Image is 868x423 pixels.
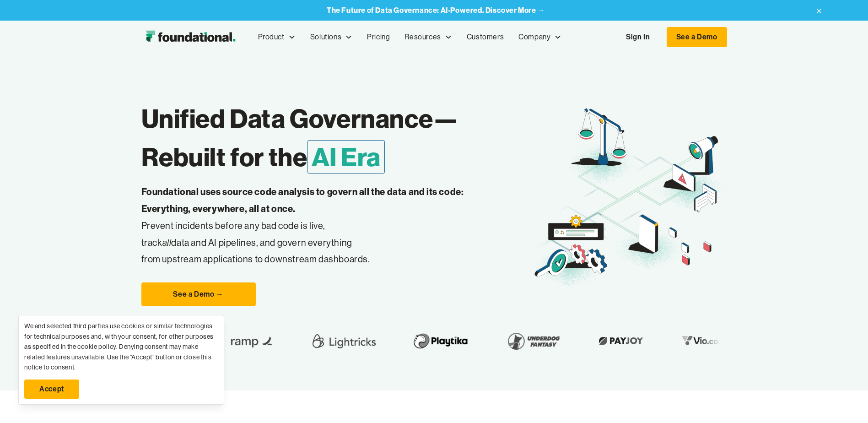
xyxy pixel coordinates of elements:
[327,5,545,15] strong: The Future of Data Governance: AI-Powered. Discover More →
[465,328,527,354] img: Underdog Fantasy
[162,237,172,248] em: all
[141,184,493,268] p: Prevent incidents before any bad code is live, track data and AI pipelines, and govern everything...
[258,31,285,43] div: Product
[640,334,693,348] img: Vio.com
[518,31,550,43] div: Company
[310,31,341,43] div: Solutions
[141,28,240,46] a: home
[822,379,868,423] iframe: Chat Widget
[397,22,459,52] div: Resources
[327,6,545,15] a: The Future of Data Governance: AI-Powered. Discover More →
[251,22,303,52] div: Product
[141,28,240,46] img: Foundational Logo
[271,328,341,354] img: Lightricks
[511,22,569,52] div: Company
[141,99,532,176] h1: Unified Data Governance— Rebuilt for the
[141,282,256,306] a: See a Demo →
[187,328,242,354] img: Ramp
[667,27,727,47] a: See a Demo
[307,140,385,174] span: AI Era
[360,22,397,52] a: Pricing
[459,22,511,52] a: Customers
[24,321,218,372] div: We and selected third parties use cookies or similar technologies for technical purposes and, wit...
[24,380,79,399] a: Accept
[556,334,610,348] img: Payjoy
[141,186,464,214] strong: Foundational uses source code analysis to govern all the data and its code: Everything, everywher...
[303,22,360,52] div: Solutions
[617,27,659,47] a: Sign In
[370,328,436,354] img: Playtika
[404,31,441,43] div: Resources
